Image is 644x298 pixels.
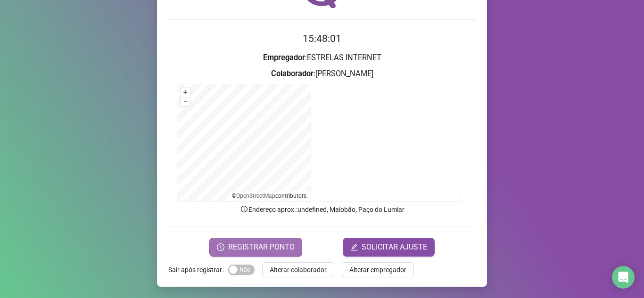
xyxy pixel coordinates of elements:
[217,243,224,251] span: clock-circle
[168,204,476,215] p: Endereço aprox. : undefined, Maiobão, Paço do Lumiar
[342,262,414,277] button: Alterar empregador
[263,53,305,62] strong: Empregador
[236,193,275,199] a: OpenStreetMap
[181,88,190,97] button: +
[262,262,334,277] button: Alterar colaborador
[168,262,228,277] label: Sair após registrar
[362,242,427,253] span: SOLICITAR AJUSTE
[209,238,302,257] button: REGISTRAR PONTO
[232,193,308,199] li: © contributors.
[240,205,248,213] span: info-circle
[349,265,406,275] span: Alterar empregador
[168,68,476,80] h3: : [PERSON_NAME]
[270,265,327,275] span: Alterar colaborador
[343,238,435,257] button: editSOLICITAR AJUSTE
[168,52,476,64] h3: : ESTRELAS INTERNET
[181,97,190,106] button: –
[303,33,341,44] time: 15:48:01
[350,243,358,251] span: edit
[228,242,295,253] span: REGISTRAR PONTO
[271,69,314,78] strong: Colaborador
[612,266,635,289] div: Open Intercom Messenger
